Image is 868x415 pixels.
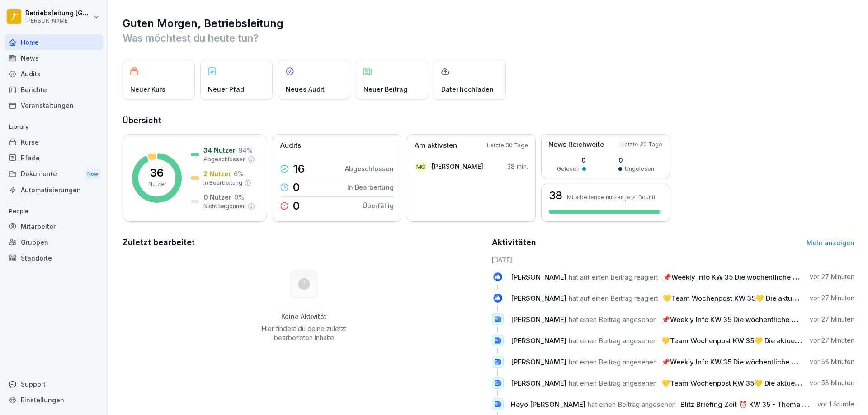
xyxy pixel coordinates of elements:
[569,273,658,281] span: hat auf einen Beitrag reagiert
[511,336,566,345] span: [PERSON_NAME]
[5,166,103,182] a: DokumenteNew
[569,379,657,387] span: hat einen Beitrag angesehen
[345,164,394,173] p: Abgeschlossen
[569,358,657,366] span: hat einen Beitrag angesehen
[625,165,654,173] p: Ungelesen
[5,98,103,113] a: Veranstaltungen
[5,392,103,408] a: Einstellungen
[5,182,103,198] a: Automatisierungen
[5,166,103,182] div: Dokumente
[441,84,494,94] p: Datei hochladen
[507,162,528,171] p: 38 min.
[85,169,100,179] div: New
[123,236,486,249] h2: Zuletzt bearbeitet
[203,202,246,210] p: Nicht begonnen
[621,140,662,149] p: Letzte 30 Tage
[492,255,855,265] h6: [DATE]
[487,141,528,149] p: Letzte 30 Tage
[203,155,246,163] p: Abgeschlossen
[807,239,854,247] a: Mehr anzeigen
[5,66,103,82] a: Audits
[810,336,854,345] p: vor 27 Minuten
[150,168,164,178] p: 36
[5,150,103,166] a: Pfade
[557,165,580,173] p: Gelesen
[123,114,854,127] h2: Übersicht
[203,169,231,178] p: 2 Nutzer
[234,192,244,202] p: 0 %
[511,273,566,281] span: [PERSON_NAME]
[511,379,566,387] span: [PERSON_NAME]
[415,160,427,173] div: MG
[5,219,103,234] a: Mitarbeiter
[238,145,253,155] p: 94 %
[293,201,300,211] p: 0
[25,9,91,17] p: Betriebsleitung [GEOGRAPHIC_DATA]
[5,82,103,98] a: Berichte
[130,84,165,94] p: Neuer Kurs
[810,357,854,366] p: vor 58 Minuten
[492,236,536,249] h2: Aktivitäten
[363,84,407,94] p: Neuer Beitrag
[569,294,658,303] span: hat auf einen Beitrag reagiert
[567,194,655,201] p: Mitarbeitende nutzen jetzt Bounti
[5,376,103,392] div: Support
[203,179,242,187] p: In Bearbeitung
[569,315,657,324] span: hat einen Beitrag angesehen
[548,140,604,150] p: News Reichweite
[293,163,305,174] p: 16
[5,134,103,150] a: Kurse
[5,120,103,134] p: Library
[810,272,854,281] p: vor 27 Minuten
[280,140,301,151] p: Audits
[557,155,586,165] p: 0
[511,315,566,324] span: [PERSON_NAME]
[5,234,103,250] a: Gruppen
[123,16,854,31] h1: Guten Morgen, Betriebsleitung
[415,140,457,151] p: Am aktivsten
[363,201,394,210] p: Überfällig
[5,50,103,66] a: News
[258,312,349,321] h5: Keine Aktivität
[810,378,854,387] p: vor 58 Minuten
[148,180,166,188] p: Nutzer
[203,192,231,202] p: 0 Nutzer
[258,324,349,342] p: Hier findest du deine zuletzt bearbeiteten Inhalte
[208,84,244,94] p: Neuer Pfad
[123,31,854,45] p: Was möchtest du heute tun?
[293,182,300,193] p: 0
[5,204,103,219] p: People
[25,18,91,24] p: [PERSON_NAME]
[5,34,103,50] a: Home
[511,294,566,303] span: [PERSON_NAME]
[569,336,657,345] span: hat einen Beitrag angesehen
[511,400,585,409] span: Heyo [PERSON_NAME]
[432,162,483,171] p: [PERSON_NAME]
[817,400,854,409] p: vor 1 Stunde
[286,84,325,94] p: Neues Audit
[347,182,394,192] p: In Bearbeitung
[549,190,562,201] h3: 38
[5,250,103,266] a: Standorte
[810,315,854,324] p: vor 27 Minuten
[203,145,236,155] p: 34 Nutzer
[810,294,854,303] p: vor 27 Minuten
[511,358,566,366] span: [PERSON_NAME]
[618,155,654,165] p: 0
[588,400,676,409] span: hat einen Beitrag angesehen
[234,169,244,178] p: 6 %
